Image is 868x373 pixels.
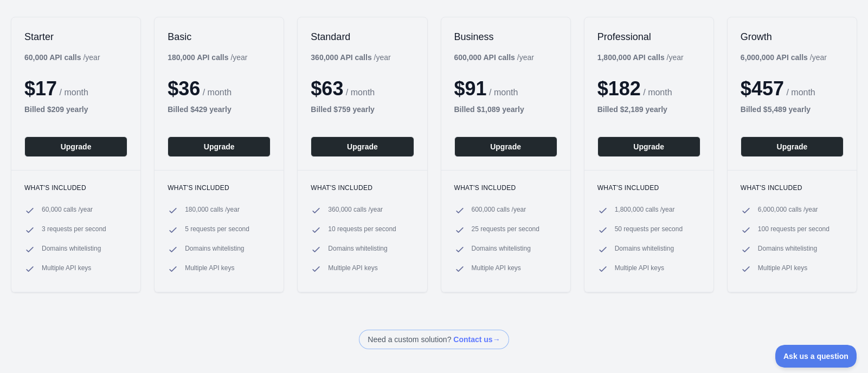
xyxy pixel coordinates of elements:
span: $ 91 [454,77,487,100]
b: Billed $ 2,189 yearly [597,105,667,114]
span: / month [346,88,375,97]
span: / month [643,88,672,97]
iframe: Toggle Customer Support [775,345,857,368]
span: $ 182 [597,77,641,100]
span: $ 63 [311,77,343,100]
span: / month [489,88,518,97]
b: Billed $ 759 yearly [311,105,375,114]
b: Billed $ 1,089 yearly [454,105,524,114]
